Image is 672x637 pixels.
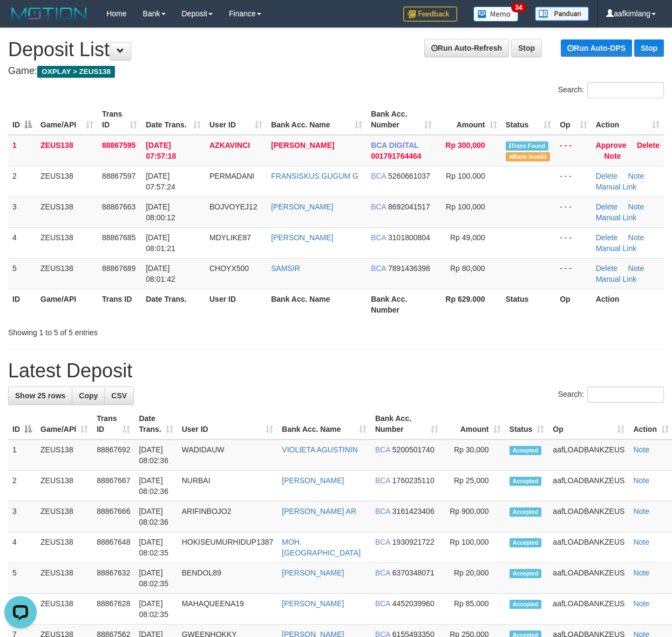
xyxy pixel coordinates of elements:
[102,202,135,211] span: 88867663
[282,538,361,557] a: MOH. [GEOGRAPHIC_DATA]
[205,104,267,135] th: User ID: activate to sort column ascending
[375,568,390,577] span: BCA
[209,172,254,180] span: PERMADANI
[178,502,278,532] td: ARIFINBOJO2
[558,387,664,403] label: Search:
[271,264,300,273] a: SAMSIR
[178,563,278,594] td: BENDOL89
[403,6,457,22] img: Feedback.jpg
[72,387,105,405] a: Copy
[450,233,485,242] span: Rp 49,000
[633,476,649,485] a: Note
[371,152,421,160] span: Copy 001791764464 to clipboard
[596,275,637,283] a: Manual Link
[267,104,366,135] th: Bank Acc. Name: activate to sort column ascending
[8,196,36,227] td: 3
[443,594,505,625] td: Rp 85,000
[8,563,36,594] td: 5
[445,141,485,150] span: Rp 300,000
[282,476,344,485] a: [PERSON_NAME]
[587,82,664,98] input: Search:
[628,202,644,211] a: Note
[36,227,98,258] td: ZEUS138
[36,196,98,227] td: ZEUS138
[443,471,505,502] td: Rp 25,000
[450,264,485,273] span: Rp 80,000
[134,594,177,625] td: [DATE] 08:02:35
[271,202,333,211] a: [PERSON_NAME]
[209,202,257,211] span: BOJVOYEJ12
[634,39,664,57] a: Stop
[36,289,98,320] th: Game/API
[371,409,443,439] th: Bank Acc. Number: activate to sort column ascending
[8,258,36,289] td: 5
[4,4,37,37] button: Open LiveChat chat widget
[102,172,135,180] span: 88867597
[371,141,418,150] span: BCA DIGITAL
[8,532,36,563] td: 4
[8,135,36,166] td: 1
[388,202,430,211] span: Copy 8692041517 to clipboard
[209,264,249,273] span: CHOYX500
[371,172,386,180] span: BCA
[436,104,501,135] th: Amount: activate to sort column ascending
[371,233,386,242] span: BCA
[555,135,592,166] td: - - -
[36,166,98,196] td: ZEUS138
[637,141,660,150] a: Delete
[371,202,386,211] span: BCA
[36,104,98,135] th: Game/API: activate to sort column ascending
[92,594,134,625] td: 88867628
[178,439,278,471] td: WADIDAUW
[392,445,435,454] span: Copy 5200501740 to clipboard
[375,445,390,454] span: BCA
[510,569,542,578] span: Accepted
[36,594,92,625] td: ZEUS138
[561,39,632,57] a: Run Auto-DPS
[392,476,435,485] span: Copy 1760235110 to clipboard
[371,264,386,273] span: BCA
[501,289,556,320] th: Status
[8,39,664,60] h1: Deposit List
[392,538,435,546] span: Copy 1930921722 to clipboard
[8,289,36,320] th: ID
[209,141,250,150] span: AZKAVINCI
[36,258,98,289] td: ZEUS138
[596,233,617,242] a: Delete
[510,600,542,609] span: Accepted
[102,264,135,273] span: 88867689
[596,141,627,150] a: Approve
[36,439,92,471] td: ZEUS138
[548,439,629,471] td: aafLOADBANKZEUS
[510,507,542,517] span: Accepted
[506,141,549,151] span: Similar transaction found
[596,264,617,273] a: Delete
[282,445,358,454] a: VIOLIETA AGUSTININ
[555,227,592,258] td: - - -
[134,439,177,471] td: [DATE] 08:02:36
[587,387,664,403] input: Search:
[555,289,592,320] th: Op
[92,532,134,563] td: 88867648
[548,563,629,594] td: aafLOADBANKZEUS
[443,563,505,594] td: Rp 20,000
[446,202,485,211] span: Rp 100,000
[392,507,435,516] span: Copy 3161423406 to clipboard
[271,233,333,242] a: [PERSON_NAME]
[36,409,92,439] th: Game/API: activate to sort column ascending
[511,3,526,12] span: 34
[134,409,177,439] th: Date Trans.: activate to sort column ascending
[511,39,542,57] a: Stop
[8,409,36,439] th: ID: activate to sort column descending
[271,141,334,150] a: [PERSON_NAME]
[282,599,344,608] a: [PERSON_NAME]
[8,471,36,502] td: 2
[592,289,664,320] th: Action
[92,409,134,439] th: Trans ID: activate to sort column ascending
[510,477,542,486] span: Accepted
[79,391,98,400] span: Copy
[443,409,505,439] th: Amount: activate to sort column ascending
[178,409,278,439] th: User ID: activate to sort column ascending
[443,532,505,563] td: Rp 100,000
[146,264,175,283] span: [DATE] 08:01:42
